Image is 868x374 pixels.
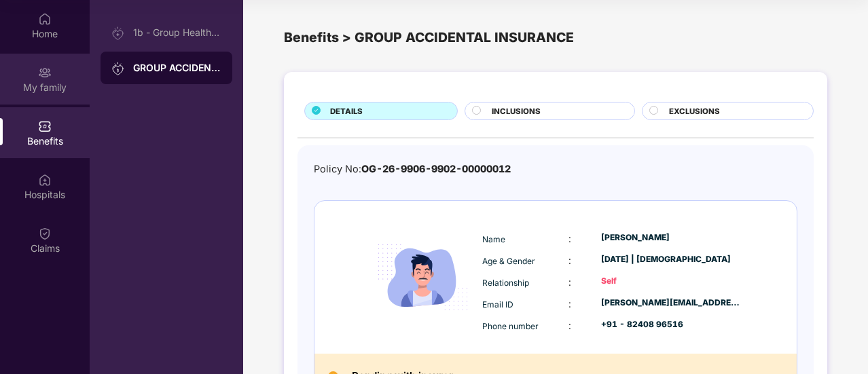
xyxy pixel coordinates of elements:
span: Phone number [482,321,539,331]
span: OG-26-9906-9902-00000012 [361,163,511,174]
span: Email ID [482,299,513,310]
span: Name [482,234,505,244]
span: : [568,298,571,310]
div: +91 - 82408 96516 [601,318,741,331]
div: 1b - Group Health Insurance [133,27,221,38]
div: Benefits > GROUP ACCIDENTAL INSURANCE [284,27,827,48]
span: Age & Gender [482,256,535,266]
img: svg+xml;base64,PHN2ZyB3aWR0aD0iMjAiIGhlaWdodD0iMjAiIHZpZXdCb3g9IjAgMCAyMCAyMCIgZmlsbD0ibm9uZSIgeG... [111,26,125,40]
div: [PERSON_NAME][EMAIL_ADDRESS][PERSON_NAME][DOMAIN_NAME] [601,297,741,310]
img: svg+xml;base64,PHN2ZyB3aWR0aD0iMjAiIGhlaWdodD0iMjAiIHZpZXdCb3g9IjAgMCAyMCAyMCIgZmlsbD0ibm9uZSIgeG... [38,66,52,79]
img: svg+xml;base64,PHN2ZyBpZD0iQ2xhaW0iIHhtbG5zPSJodHRwOi8vd3d3LnczLm9yZy8yMDAwL3N2ZyIgd2lkdGg9IjIwIi... [38,227,52,240]
div: [DATE] | [DEMOGRAPHIC_DATA] [601,253,741,266]
div: GROUP ACCIDENTAL INSURANCE [133,61,221,75]
img: svg+xml;base64,PHN2ZyBpZD0iSG9tZSIgeG1sbnM9Imh0dHA6Ly93d3cudzMub3JnLzIwMDAvc3ZnIiB3aWR0aD0iMjAiIG... [38,12,52,26]
span: : [568,276,571,288]
div: Policy No: [314,162,511,177]
span: Relationship [482,278,529,288]
span: DETAILS [330,105,363,117]
span: : [568,233,571,244]
img: svg+xml;base64,PHN2ZyBpZD0iSG9zcGl0YWxzIiB4bWxucz0iaHR0cDovL3d3dy53My5vcmcvMjAwMC9zdmciIHdpZHRoPS... [38,173,52,187]
span: EXCLUSIONS [669,105,720,117]
span: : [568,320,571,331]
img: svg+xml;base64,PHN2ZyBpZD0iQmVuZWZpdHMiIHhtbG5zPSJodHRwOi8vd3d3LnczLm9yZy8yMDAwL3N2ZyIgd2lkdGg9Ij... [38,119,52,133]
span: : [568,255,571,266]
div: Self [601,275,741,288]
img: icon [367,221,479,333]
span: INCLUSIONS [492,105,541,117]
img: svg+xml;base64,PHN2ZyB3aWR0aD0iMjAiIGhlaWdodD0iMjAiIHZpZXdCb3g9IjAgMCAyMCAyMCIgZmlsbD0ibm9uZSIgeG... [111,62,125,75]
div: [PERSON_NAME] [601,231,741,244]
